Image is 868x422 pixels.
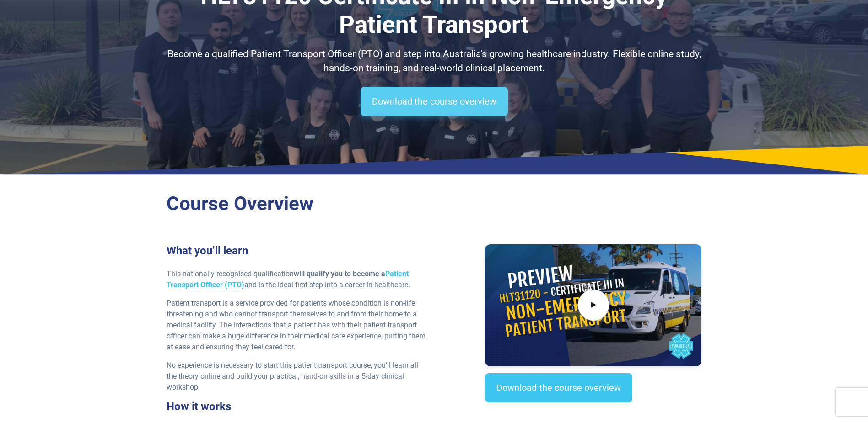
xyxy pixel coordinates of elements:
h3: How it works [167,400,429,413]
p: This nationally recognised qualification and is the ideal first step into a career in healthcare. [167,269,429,290]
p: Become a qualified Patient Transport Officer (PTO) and step into Australia’s growing healthcare i... [167,47,702,76]
a: Download the course overview [361,87,508,116]
h2: Course Overview [167,192,702,216]
a: Patient Transport Officer (PTO) [167,269,409,289]
a: Download the course overview [485,373,632,402]
h3: What you’ll learn [167,244,429,258]
strong: will qualify you to become a [167,269,409,289]
p: Patient transport is a service provided for patients whose condition is non-life threatening and ... [167,298,429,353]
p: No experience is necessary to start this patient transport course, you’ll learn all the theory on... [167,360,429,393]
